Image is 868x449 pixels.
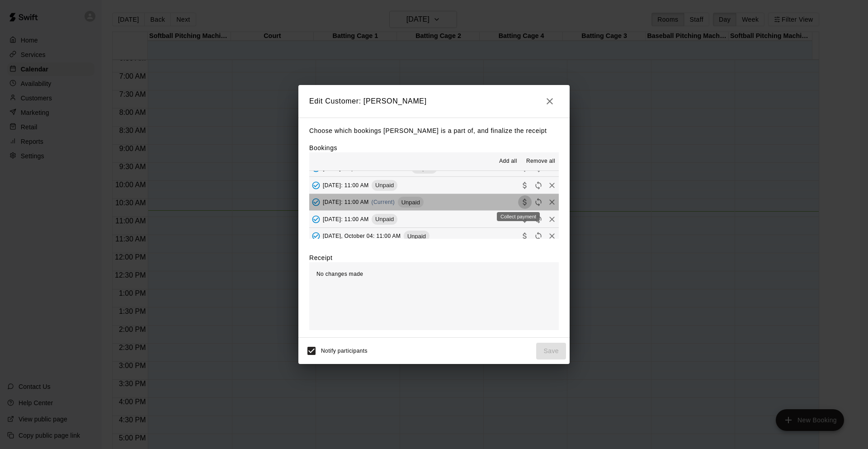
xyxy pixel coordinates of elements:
[518,232,532,239] span: Collect payment
[499,157,517,166] span: Add all
[323,199,369,205] span: [DATE]: 11:00 AM
[309,179,323,192] button: Added - Collect Payment
[323,182,369,188] span: [DATE]: 11:00 AM
[372,199,395,205] span: (Current)
[404,233,429,240] span: Unpaid
[545,199,559,205] span: Remove
[309,125,559,137] p: Choose which bookings [PERSON_NAME] is a part of, and finalize the receipt
[518,199,532,205] span: Collect payment
[497,212,540,221] div: Collect payment
[309,228,559,245] button: Added - Collect Payment[DATE], October 04: 11:00 AMUnpaidCollect paymentRescheduleRemove
[309,211,559,227] button: Added - Collect Payment[DATE]: 11:00 AMUnpaidCollect paymentRescheduleRemove
[532,199,545,205] span: Reschedule
[309,144,337,151] label: Bookings
[532,181,545,188] span: Reschedule
[494,154,523,169] button: Add all
[532,164,545,171] span: Reschedule
[309,229,323,243] button: Added - Collect Payment
[526,157,555,166] span: Remove all
[372,182,397,189] span: Unpaid
[523,154,559,169] button: Remove all
[545,181,559,188] span: Remove
[323,216,369,222] span: [DATE]: 11:00 AM
[545,215,559,222] span: Remove
[518,164,532,171] span: Collect payment
[532,215,545,222] span: Reschedule
[518,215,532,222] span: Collect payment
[316,271,363,277] span: No changes made
[532,232,545,239] span: Reschedule
[309,253,332,262] label: Receipt
[518,181,532,188] span: Collect payment
[321,348,368,354] span: Notify participants
[298,85,570,118] h2: Edit Customer: [PERSON_NAME]
[309,177,559,194] button: Added - Collect Payment[DATE]: 11:00 AMUnpaidCollect paymentRescheduleRemove
[309,194,559,211] button: Added - Collect Payment[DATE]: 11:00 AM(Current)UnpaidCollect paymentRescheduleRemove
[545,232,559,239] span: Remove
[545,164,559,171] span: Remove
[309,195,323,209] button: Added - Collect Payment
[323,233,401,239] span: [DATE], October 04: 11:00 AM
[398,199,424,206] span: Unpaid
[372,216,397,222] span: Unpaid
[309,213,323,226] button: Added - Collect Payment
